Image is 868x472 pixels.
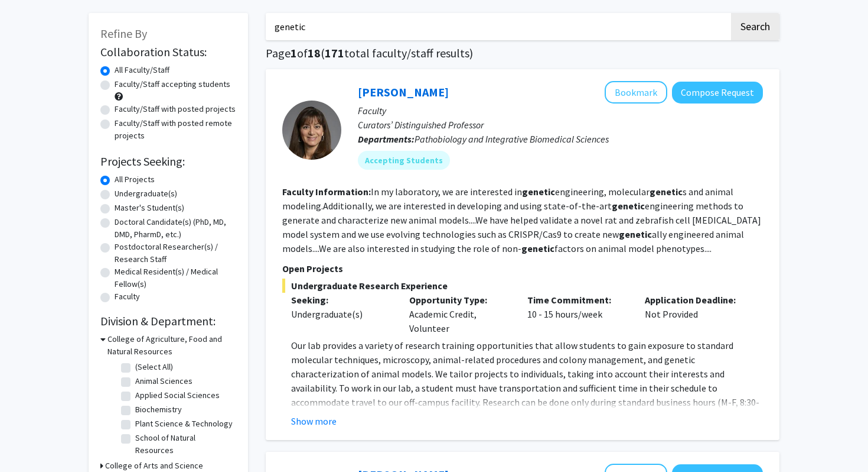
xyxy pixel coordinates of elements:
[115,290,140,303] label: Faculty
[415,133,609,145] span: Pathobiology and Integrative Biomedical Sciences
[135,403,182,416] label: Biochemistry
[731,13,779,40] button: Search
[135,389,220,402] label: Applied Social Sciences
[115,187,177,200] label: Undergraduate(s)
[266,46,779,60] h1: Page of ( total faculty/staff results)
[409,293,510,307] p: Opportunity Type:
[100,26,147,41] span: Refine By
[358,104,763,118] p: Faculty
[308,46,321,60] span: 18
[135,418,233,430] label: Plant Science & Technology
[9,419,50,463] iframe: Chat
[518,293,637,335] div: 10 - 15 hours/week
[115,266,236,290] label: Medical Resident(s) / Medical Fellow(s)
[135,375,192,387] label: Animal Sciences
[282,186,371,198] b: Faculty Information:
[672,82,763,104] button: Compose Request to Elizabeth Bryda
[358,85,449,99] a: [PERSON_NAME]
[291,414,337,428] button: Show more
[521,243,554,254] b: genetic
[115,117,236,142] label: Faculty/Staff with posted remote projects
[100,45,236,59] h2: Collaboration Status:
[605,81,667,104] button: Add Elizabeth Bryda to Bookmarks
[115,202,184,214] label: Master's Student(s)
[291,307,391,321] div: Undergraduate(s)
[100,154,236,169] h2: Projects Seeking:
[358,118,763,132] p: Curators’ Distinguished Professor
[358,133,415,145] b: Departments:
[645,293,745,307] p: Application Deadline:
[100,314,236,328] h2: Division & Department:
[282,261,763,276] p: Open Projects
[612,200,645,212] b: genetic
[115,216,236,241] label: Doctoral Candidate(s) (PhD, MD, DMD, PharmD, etc.)
[115,78,230,90] label: Faculty/Staff accepting students
[115,173,155,186] label: All Projects
[105,460,203,472] h3: College of Arts and Science
[291,338,763,438] p: Our lab provides a variety of research training opportunities that allow students to gain exposur...
[291,46,297,60] span: 1
[115,103,236,115] label: Faculty/Staff with posted projects
[650,186,683,198] b: genetic
[115,241,236,266] label: Postdoctoral Researcher(s) / Research Staff
[135,432,233,457] label: School of Natural Resources
[358,151,450,170] mat-chip: Accepting Students
[400,293,518,335] div: Academic Credit, Volunteer
[291,293,391,307] p: Seeking:
[115,64,169,76] label: All Faculty/Staff
[282,279,763,293] span: Undergraduate Research Experience
[527,293,628,307] p: Time Commitment:
[107,333,236,358] h3: College of Agriculture, Food and Natural Resources
[282,186,761,254] fg-read-more: In my laboratory, we are interested in engineering, molecular s and animal modeling.Additionally,...
[522,186,555,198] b: genetic
[636,293,754,335] div: Not Provided
[325,46,344,60] span: 171
[619,228,652,240] b: genetic
[135,361,173,373] label: (Select All)
[266,13,729,40] input: Search Keywords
